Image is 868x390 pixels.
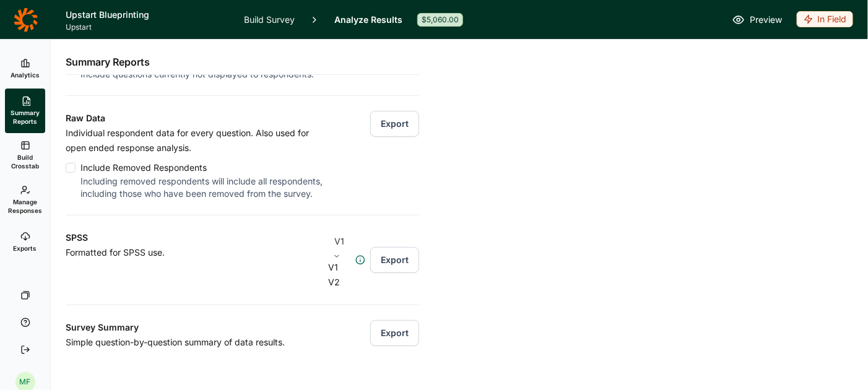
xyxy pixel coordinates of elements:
div: $5,060.00 [417,13,463,27]
span: Upstart [66,22,229,32]
div: V1 [328,260,350,275]
p: Formatted for SPSS use. [66,245,243,260]
a: Manage Responses [5,178,45,222]
span: Manage Responses [8,197,42,215]
span: Analytics [11,71,40,79]
div: Including removed respondents will include all respondents, including those who have been removed... [80,175,328,200]
h3: SPSS [66,230,243,245]
span: Exports [14,244,37,253]
span: Preview [750,12,782,27]
button: In Field [797,11,853,28]
h3: Survey Summary [66,320,342,335]
h2: Summary Reports [66,54,150,69]
h1: Upstart Blueprinting [66,7,229,22]
button: Export [370,111,419,137]
a: Summary Reports [5,89,45,133]
p: Simple question-by-question summary of data results. [66,335,342,350]
button: Export [370,247,419,273]
p: Individual respondent data for every question. Also used for open ended response analysis. [66,126,328,155]
span: Summary Reports [10,108,40,126]
a: Exports [5,222,45,262]
button: Export [370,320,419,346]
a: Analytics [5,49,45,89]
div: In Field [797,11,853,27]
a: Build Crosstab [5,133,45,178]
div: Include Removed Respondents [80,160,328,175]
span: Build Crosstab [10,153,40,170]
div: V2 [328,275,350,290]
a: Preview [732,12,782,27]
h3: Raw Data [66,111,328,126]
